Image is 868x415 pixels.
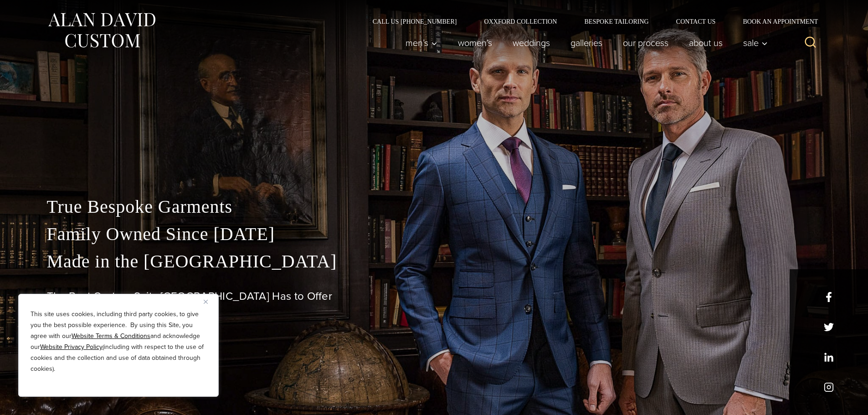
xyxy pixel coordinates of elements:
a: Book an Appointment [729,18,821,25]
a: Call Us [PHONE_NUMBER] [359,18,471,25]
img: Alan David Custom [47,10,156,51]
a: Website Terms & Conditions [72,331,150,341]
p: True Bespoke Garments Family Owned Since [DATE] Made in the [GEOGRAPHIC_DATA] [47,193,822,275]
span: Sale [743,38,768,47]
nav: Secondary Navigation [359,18,822,25]
a: Galleries [560,34,612,52]
button: Close [204,296,215,307]
nav: Primary Navigation [395,34,772,52]
a: Contact Us [663,18,729,25]
a: Bespoke Tailoring [570,18,662,25]
h1: The Best Custom Suits [GEOGRAPHIC_DATA] Has to Offer [47,290,822,303]
a: weddings [502,34,560,52]
span: Men’s [406,38,437,47]
a: Our Process [612,34,678,52]
a: Oxxford Collection [470,18,570,25]
img: Close [204,300,208,304]
a: About Us [678,34,733,52]
p: This site uses cookies, including third party cookies, to give you the best possible experience. ... [31,309,206,374]
a: Women’s [447,34,502,52]
a: Website Privacy Policy [40,342,103,352]
button: View Search Form [800,32,822,54]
